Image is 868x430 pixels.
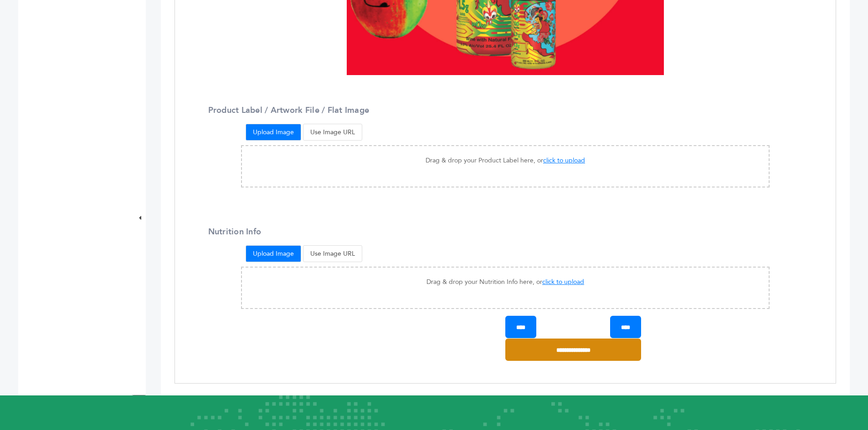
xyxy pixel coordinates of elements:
button: Upload Image [246,245,301,262]
p: Drag & drop your Product Label here, or [251,155,760,166]
p: Drag & drop your Nutrition Info here, or [251,277,760,288]
span: click to upload [542,278,584,286]
label: Product Label / Artwork File / Flat Image [175,105,369,116]
button: Use Image URL [303,124,362,141]
button: Use Image URL [303,245,362,262]
span: click to upload [543,156,585,165]
button: Upload Image [246,124,301,141]
label: Nutrition Info [175,226,272,238]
